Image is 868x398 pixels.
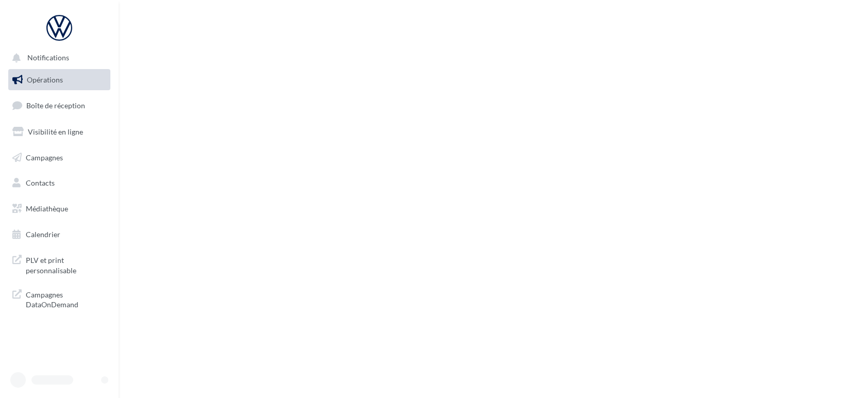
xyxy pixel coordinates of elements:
[26,288,106,310] span: Campagnes DataOnDemand
[27,75,63,84] span: Opérations
[26,204,68,213] span: Médiathèque
[6,69,112,91] a: Opérations
[26,230,60,239] span: Calendrier
[6,284,112,314] a: Campagnes DataOnDemand
[6,224,112,245] a: Calendrier
[26,178,55,187] span: Contacts
[6,172,112,194] a: Contacts
[26,153,63,161] span: Campagnes
[6,198,112,220] a: Médiathèque
[6,249,112,279] a: PLV et print personnalisable
[28,127,83,136] span: Visibilité en ligne
[6,94,112,117] a: Boîte de réception
[27,54,69,62] span: Notifications
[6,121,112,143] a: Visibilité en ligne
[26,253,106,275] span: PLV et print personnalisable
[6,147,112,169] a: Campagnes
[26,101,85,110] span: Boîte de réception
